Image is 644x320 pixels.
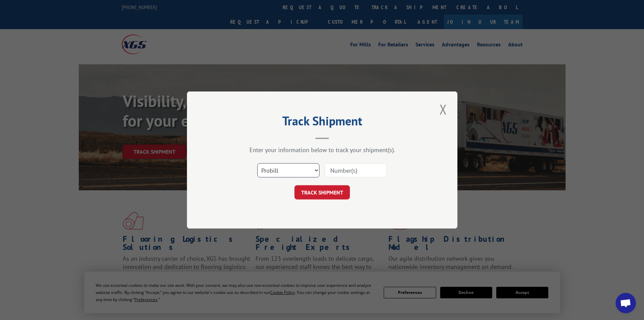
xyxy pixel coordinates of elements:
button: Close modal [437,100,449,119]
button: TRACK SHIPMENT [294,185,350,199]
input: Number(s) [325,163,387,177]
a: Open chat [616,293,636,313]
div: Enter your information below to track your shipment(s). [221,146,424,154]
h2: Track Shipment [221,116,424,129]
